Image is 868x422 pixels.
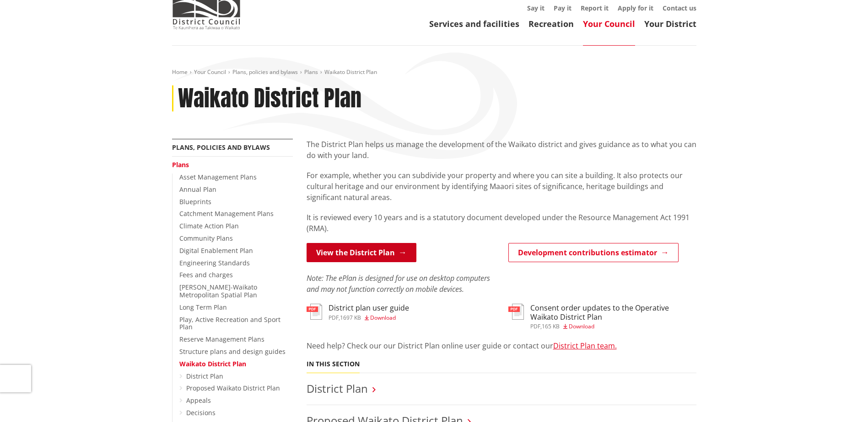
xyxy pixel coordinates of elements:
a: Decisions [186,408,216,417]
a: [PERSON_NAME]-Waikato Metropolitan Spatial Plan [179,283,257,299]
a: Proposed Waikato District Plan [186,384,280,392]
a: Annual Plan [179,185,216,194]
iframe: Messenger Launcher [826,384,859,417]
a: District Plan [307,381,368,396]
a: Your Council [583,18,635,29]
span: Waikato District Plan [324,68,377,76]
a: Plans [304,68,318,76]
a: Report it [581,4,609,12]
p: The District Plan helps us manage the development of the Waikato district and gives guidance as t... [307,139,696,161]
p: It is reviewed every 10 years and is a statutory document developed under the Resource Management... [307,212,696,234]
a: Plans [172,160,189,169]
a: View the District Plan [307,243,416,262]
a: Pay it [554,4,571,12]
nav: breadcrumb [172,69,696,76]
a: Reserve Management Plans [179,335,264,343]
a: Long Term Plan [179,303,227,311]
a: Your District [644,18,696,29]
a: Home [172,68,188,76]
a: Blueprints [179,197,211,206]
a: Consent order updates to the Operative Waikato District Plan pdf,165 KB Download [508,304,696,329]
a: District Plan team. [553,341,617,351]
div: , [530,324,696,329]
h3: Consent order updates to the Operative Waikato District Plan [530,304,696,321]
span: pdf [530,322,540,330]
div: , [329,315,409,321]
a: Play, Active Recreation and Sport Plan [179,315,280,332]
a: Fees and charges [179,270,233,279]
a: Climate Action Plan [179,222,239,230]
a: District Plan [186,372,223,380]
a: Say it [527,4,545,12]
a: Structure plans and design guides [179,347,286,356]
a: Appeals [186,396,211,405]
a: Digital Enablement Plan [179,246,253,255]
a: Catchment Management Plans [179,209,274,218]
a: Contact us [663,4,696,12]
a: Asset Management Plans [179,173,257,181]
a: Your Council [194,68,226,76]
span: 1697 KB [340,314,361,322]
a: Services and facilities [429,18,519,29]
img: document-pdf.svg [508,304,524,320]
a: Plans, policies and bylaws [232,68,298,76]
span: pdf [329,314,339,322]
a: District plan user guide pdf,1697 KB Download [307,304,409,320]
h5: In this section [307,360,360,368]
a: Engineering Standards [179,258,250,267]
h3: District plan user guide [329,304,409,312]
p: Need help? Check our our District Plan online user guide or contact our [307,340,696,351]
span: Download [370,314,396,322]
a: Development contributions estimator [508,243,679,262]
a: Waikato District Plan [179,359,246,368]
a: Plans, policies and bylaws [172,143,270,152]
a: Recreation [528,18,574,29]
img: document-pdf.svg [307,304,322,320]
a: Apply for it [618,4,653,12]
em: Note: The ePlan is designed for use on desktop computers and may not function correctly on mobile... [307,273,490,294]
span: 165 KB [542,322,560,330]
a: Community Plans [179,234,233,243]
h1: Waikato District Plan [178,85,361,112]
span: Download [569,322,594,330]
p: For example, whether you can subdivide your property and where you can site a building. It also p... [307,170,696,203]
